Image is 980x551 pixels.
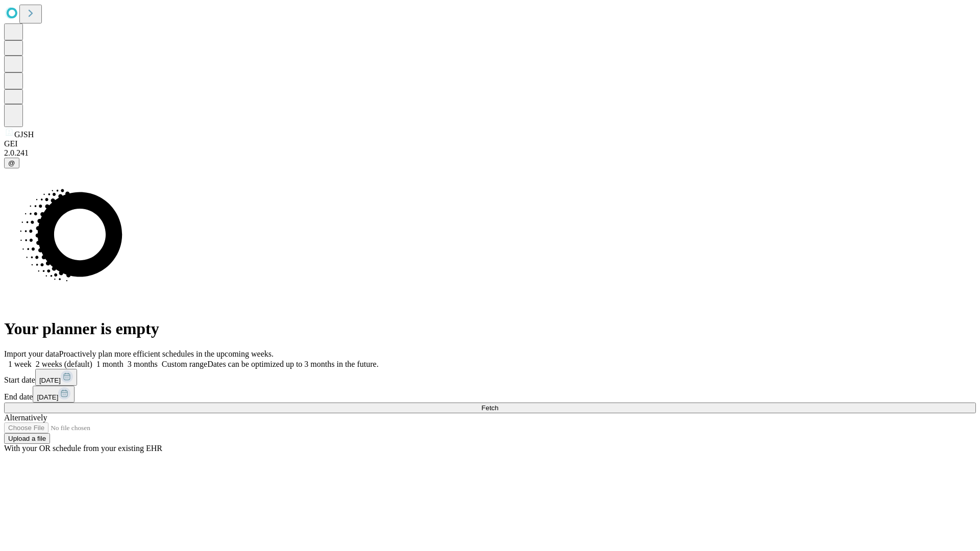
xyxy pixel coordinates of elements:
span: With your OR schedule from your existing EHR [4,444,162,453]
span: GJSH [14,130,34,139]
div: End date [4,386,976,403]
span: 3 months [128,360,158,368]
span: Alternatively [4,413,47,422]
div: Start date [4,369,976,386]
button: [DATE] [35,369,77,386]
span: @ [8,159,15,167]
h1: Your planner is empty [4,319,976,338]
span: [DATE] [37,393,58,401]
span: Proactively plan more efficient schedules in the upcoming weeks. [59,349,274,358]
button: Upload a file [4,433,50,444]
span: Dates can be optimized up to 3 months in the future. [207,360,378,368]
span: 1 week [8,360,32,368]
button: [DATE] [33,386,75,403]
button: Fetch [4,403,976,413]
div: 2.0.241 [4,148,976,158]
span: Fetch [481,404,498,412]
span: Import your data [4,349,59,358]
span: Custom range [162,360,207,368]
span: [DATE] [39,377,61,384]
button: @ [4,158,19,168]
div: GEI [4,139,976,148]
span: 2 weeks (default) [36,360,92,368]
span: 1 month [96,360,124,368]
